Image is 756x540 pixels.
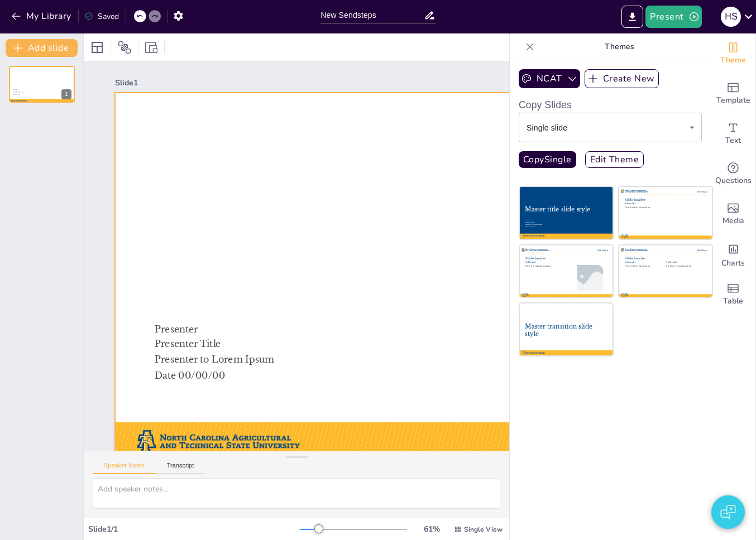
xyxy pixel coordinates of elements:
span: Presenter to Lorem Ipsum [155,354,274,365]
div: Slide 1 / 1 [88,524,300,534]
span: Presenter [13,89,17,90]
p: Themes [539,33,700,60]
div: Slide 1 [115,78,649,88]
div: Slide header [625,198,707,202]
span: Theme [720,54,746,66]
div: [DOMAIN_NAME] [621,293,628,298]
span: Single View [464,525,503,534]
span: Questions [715,175,752,187]
div: Change the overall theme [711,33,755,74]
div: Master transition slide style [525,323,607,337]
button: Add slide [6,39,78,57]
span: Charts [721,257,745,269]
span: Media [722,215,744,227]
button: Export to PowerPoint [621,6,643,28]
input: Insert title [320,7,424,23]
div: Add ready made slides [711,74,755,114]
span: Text [725,134,741,147]
div: 1 [61,89,71,99]
span: Presenter [155,324,198,335]
button: CopySingle [519,151,576,168]
div: [DOMAIN_NAME] [621,235,628,240]
span: Presenter Title [13,90,20,91]
div: Add charts and graphs [711,234,755,274]
span: Date 00/00/00 [155,370,225,382]
div: h s [721,7,741,27]
div: Resize presentation [143,38,160,56]
div: Master title slide style [525,206,607,213]
div: Slide header [625,256,707,260]
div: Presenter Title [525,221,551,223]
div: Get real-time input from your audience [711,154,755,194]
button: Speaker Notes [93,462,156,474]
button: NCAT [519,69,580,88]
div: Add images, graphics, shapes or video [711,194,755,234]
button: Present [645,6,701,28]
div: First level of information [525,265,566,267]
div: Slide header [525,256,608,260]
div: Subheader [525,261,607,263]
div: Subheader [625,202,707,205]
div: First level of information [666,265,700,267]
div: Presenter to Lorem Ipsum [525,224,551,225]
span: Presenter to Lorem Ipsum [13,92,25,93]
button: h s [721,6,741,28]
span: Table [723,295,743,307]
div: Presenter [525,220,551,221]
button: My Library [8,7,76,25]
span: Presenter Title [155,339,221,350]
div: Slide Subject [681,249,707,252]
div: Subheader [666,261,704,263]
h6: Copy Slides [519,97,702,113]
div: First level of information [625,265,662,267]
div: 61 % [418,524,445,534]
span: Template [716,94,750,107]
div: Slide Subject [582,249,608,252]
button: Create New [585,69,659,88]
div: First level of information [625,206,707,209]
span: Position [118,41,131,54]
div: Add text boxes [711,114,755,154]
div: Layout [88,38,106,56]
div: Saved [84,11,119,22]
span: Master title slide style [155,230,612,281]
button: Edit Theme [585,151,644,168]
button: Transcript [156,462,205,474]
div: [DOMAIN_NAME] [521,293,529,298]
div: Single slide [519,113,702,142]
div: Slide Subject [681,191,707,194]
div: Subheader [625,261,663,263]
div: Date 00/00/00 [525,226,551,228]
div: Master title slide stylehttps://app.sendsteps.com/image/afbb1c07-b8/69b206f7-82d8-4084-9a0e-c2322... [9,66,75,103]
span: Master title slide style [13,80,59,85]
div: Add a table [711,274,755,315]
span: Date 00/00/00 [13,94,20,95]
